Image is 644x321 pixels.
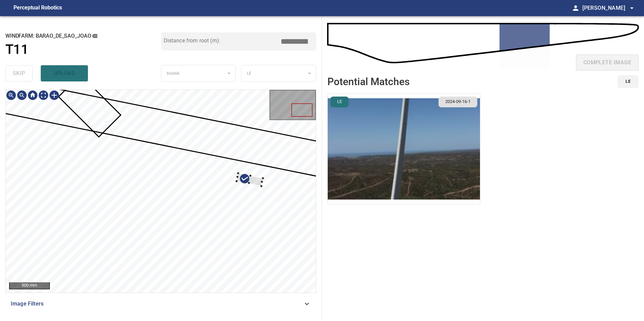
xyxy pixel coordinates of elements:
[441,99,475,105] span: 2024-09-16-1
[49,90,60,101] div: Toggle selection
[572,4,580,12] span: person
[582,3,636,13] span: [PERSON_NAME]
[5,32,161,40] h2: windfarm: Barao_de_Sao_Joao
[247,71,251,76] span: LE
[241,65,316,82] div: LE
[164,38,220,43] label: Distance from root (m):
[6,90,17,101] div: Zoom in
[11,300,303,308] span: Image Filters
[5,42,161,58] a: T11
[238,172,251,185] div: Edit annotation
[330,97,349,107] button: LE
[613,75,639,88] div: id
[17,90,27,101] div: Zoom out
[5,296,316,312] div: Image Filters
[628,4,636,12] span: arrow_drop_down
[5,42,28,58] h1: T11
[27,90,38,101] div: Go home
[167,71,180,76] span: bladeA
[580,1,636,15] button: [PERSON_NAME]
[13,3,62,13] figcaption: Perceptual Robotics
[625,78,631,85] span: LE
[161,65,236,82] div: bladeA
[91,32,98,40] button: copy message details
[333,99,346,105] span: LE
[328,94,480,204] img: Barao_de_Sao_Joao/T11/2024-09-16-1/2024-09-16-1/inspectionData/image9wp11.jpg
[617,75,639,88] button: LE
[38,90,49,101] div: Toggle full page
[327,76,410,87] h2: Potential Matches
